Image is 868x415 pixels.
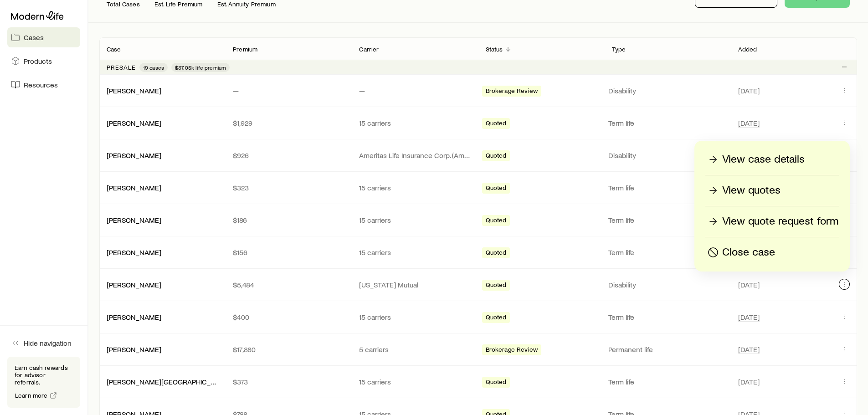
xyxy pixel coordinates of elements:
[107,215,161,224] a: [PERSON_NAME]
[107,151,161,159] a: [PERSON_NAME]
[233,313,344,322] p: $400
[486,184,507,194] span: Quoted
[486,46,503,53] p: Status
[705,183,839,199] a: View quotes
[738,313,760,322] span: [DATE]
[24,338,72,348] span: Hide navigation
[359,248,471,257] p: 15 carriers
[359,313,471,322] p: 15 carriers
[175,64,226,71] span: $37.05k life premium
[608,280,727,289] p: Disability
[722,152,805,167] p: View case details
[107,183,161,193] div: [PERSON_NAME]
[359,215,471,225] p: 15 carriers
[107,248,161,257] div: [PERSON_NAME]
[7,357,80,408] div: Earn cash rewards for advisor referrals.Learn more
[7,333,80,353] button: Hide navigation
[7,75,80,95] a: Resources
[107,345,161,354] div: [PERSON_NAME]
[233,118,344,128] p: $1,929
[608,248,727,257] p: Term life
[738,86,760,95] span: [DATE]
[359,183,471,192] p: 15 carriers
[608,183,727,192] p: Term life
[722,214,838,229] p: View quote request form
[15,364,73,386] p: Earn cash rewards for advisor referrals.
[24,33,44,42] span: Cases
[233,280,344,289] p: $5,484
[486,249,507,258] span: Quoted
[486,152,507,161] span: Quoted
[107,377,218,387] div: [PERSON_NAME][GEOGRAPHIC_DATA]
[738,46,757,53] p: Added
[107,215,161,225] div: [PERSON_NAME]
[233,248,344,257] p: $156
[608,377,727,386] p: Term life
[486,216,507,226] span: Quoted
[722,183,781,198] p: View quotes
[486,87,538,97] span: Brokerage Review
[107,248,161,256] a: [PERSON_NAME]
[107,183,161,192] a: [PERSON_NAME]
[107,345,161,354] a: [PERSON_NAME]
[7,51,80,71] a: Products
[107,118,161,127] a: [PERSON_NAME]
[233,215,344,225] p: $186
[359,377,471,386] p: 15 carriers
[233,46,257,53] p: Premium
[107,377,230,386] a: [PERSON_NAME][GEOGRAPHIC_DATA]
[107,313,161,321] a: [PERSON_NAME]
[486,281,507,291] span: Quoted
[608,345,727,354] p: Permanent life
[233,86,344,95] p: —
[233,151,344,160] p: $926
[107,86,161,96] div: [PERSON_NAME]
[359,345,471,354] p: 5 carriers
[107,313,161,322] div: [PERSON_NAME]
[233,345,344,354] p: $17,880
[7,27,80,47] a: Cases
[107,151,161,160] div: [PERSON_NAME]
[107,280,161,289] a: [PERSON_NAME]
[107,86,161,95] a: [PERSON_NAME]
[608,151,727,160] p: Disability
[486,313,507,323] span: Quoted
[738,118,760,128] span: [DATE]
[107,46,121,53] p: Case
[217,0,276,8] p: Est. Annuity Premium
[608,313,727,322] p: Term life
[608,215,727,225] p: Term life
[359,118,471,128] p: 15 carriers
[107,0,140,8] p: Total Cases
[154,0,203,8] p: Est. Life Premium
[143,64,164,71] span: 19 cases
[738,377,760,386] span: [DATE]
[359,86,471,95] p: —
[359,280,471,289] p: [US_STATE] Mutual
[608,86,727,95] p: Disability
[738,345,760,354] span: [DATE]
[359,151,471,160] p: Ameritas Life Insurance Corp. (Ameritas)
[107,64,136,71] p: Presale
[233,183,344,192] p: $323
[722,245,775,260] p: Close case
[612,46,626,53] p: Type
[359,46,379,53] p: Carrier
[24,56,52,66] span: Products
[24,80,58,89] span: Resources
[608,118,727,128] p: Term life
[107,118,161,128] div: [PERSON_NAME]
[705,245,839,261] button: Close case
[705,214,839,230] a: View quote request form
[486,346,538,355] span: Brokerage Review
[107,280,161,290] div: [PERSON_NAME]
[738,280,760,289] span: [DATE]
[15,392,48,399] span: Learn more
[233,377,344,386] p: $373
[486,378,507,388] span: Quoted
[486,119,507,129] span: Quoted
[705,152,839,168] a: View case details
